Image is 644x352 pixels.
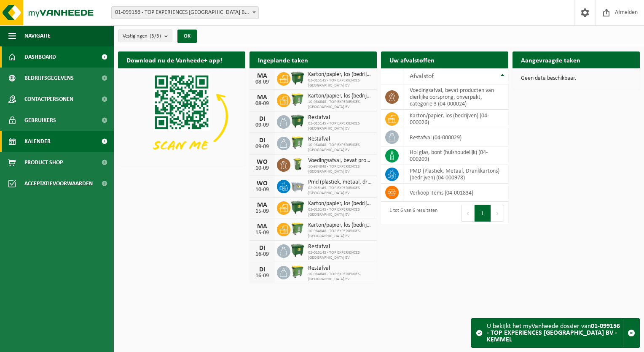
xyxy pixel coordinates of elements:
[254,116,271,122] div: DI
[513,51,589,68] h2: Aangevraagde taken
[308,229,373,239] span: 10-984848 - TOP EXPERIENCES [GEOGRAPHIC_DATA] BV
[491,205,504,222] button: Next
[24,131,51,152] span: Kalender
[24,173,93,194] span: Acceptatievoorwaarden
[290,243,305,257] img: WB-1100-HPE-GN-01
[254,230,271,236] div: 15-09
[308,114,373,121] span: Restafval
[308,250,373,260] span: 02-015145 - TOP EXPERIENCES [GEOGRAPHIC_DATA] BV
[308,179,373,186] span: Pmd (plastiek, metaal, drankkartons) (bedrijven)
[254,101,271,107] div: 08-09
[254,165,271,171] div: 10-09
[290,265,305,279] img: WB-0770-HPE-GN-50
[521,76,631,81] p: Geen data beschikbaar.
[308,121,373,131] span: 02-015145 - TOP EXPERIENCES [GEOGRAPHIC_DATA] BV
[24,110,56,131] span: Gebruikers
[308,186,373,196] span: 02-015145 - TOP EXPERIENCES [GEOGRAPHIC_DATA] BV
[254,137,271,144] div: DI
[403,84,508,110] td: voedingsafval, bevat producten van dierlijke oorsprong, onverpakt, categorie 3 (04-000024)
[308,272,373,282] span: 10-984848 - TOP EXPERIENCES [GEOGRAPHIC_DATA] BV
[290,200,305,214] img: WB-1100-HPE-GN-01
[254,79,271,85] div: 08-09
[308,143,373,153] span: 10-984848 - TOP EXPERIENCES [GEOGRAPHIC_DATA] BV
[403,110,508,128] td: karton/papier, los (bedrijven) (04-000026)
[308,136,373,143] span: Restafval
[254,144,271,150] div: 09-09
[308,244,373,250] span: Restafval
[475,205,491,222] button: 1
[254,187,271,193] div: 10-09
[111,6,259,19] span: 01-099156 - TOP EXPERIENCES BELGIUM BV - KEMMEL
[24,46,56,68] span: Dashboard
[254,122,271,128] div: 09-09
[308,157,373,164] span: Voedingsafval, bevat producten van dierlijke oorsprong, onverpakt, categorie 3
[308,93,373,100] span: Karton/papier, los (bedrijven)
[254,273,271,279] div: 16-09
[403,165,508,184] td: PMD (Plastiek, Metaal, Drankkartons) (bedrijven) (04-000978)
[308,207,373,217] span: 02-015145 - TOP EXPERIENCES [GEOGRAPHIC_DATA] BV
[112,7,258,19] span: 01-099156 - TOP EXPERIENCES BELGIUM BV - KEMMEL
[254,208,271,214] div: 15-09
[308,222,373,229] span: Karton/papier, los (bedrijven)
[254,252,271,257] div: 16-09
[24,68,74,89] span: Bedrijfsgegevens
[250,51,317,68] h2: Ingeplande taken
[308,164,373,174] span: 10-984848 - TOP EXPERIENCES [GEOGRAPHIC_DATA] BV
[487,323,620,343] strong: 01-099156 - TOP EXPERIENCES [GEOGRAPHIC_DATA] BV - KEMMEL
[290,179,305,193] img: WB-2500-GAL-GY-01
[118,68,245,164] img: Download de VHEPlus App
[150,33,161,39] count: (3/3)
[381,51,443,68] h2: Uw afvalstoffen
[118,51,231,68] h2: Download nu de Vanheede+ app!
[24,152,63,173] span: Product Shop
[290,222,305,236] img: WB-0770-HPE-GN-50
[385,204,437,222] div: 1 tot 6 van 6 resultaten
[410,73,434,80] span: Afvalstof
[403,184,508,202] td: verkoop items (04-001834)
[308,200,373,207] span: Karton/papier, los (bedrijven)
[254,159,271,165] div: WO
[118,30,172,42] button: Vestigingen(3/3)
[254,245,271,252] div: DI
[254,223,271,230] div: MA
[290,135,305,150] img: WB-0770-HPE-GN-50
[308,71,373,78] span: Karton/papier, los (bedrijven)
[308,100,373,110] span: 10-984848 - TOP EXPERIENCES [GEOGRAPHIC_DATA] BV
[308,78,373,88] span: 02-015145 - TOP EXPERIENCES [GEOGRAPHIC_DATA] BV
[290,114,305,128] img: WB-1100-HPE-GN-01
[403,146,508,165] td: hol glas, bont (huishoudelijk) (04-000209)
[290,71,305,85] img: WB-1100-HPE-GN-01
[123,30,161,43] span: Vestigingen
[177,30,197,43] button: OK
[24,89,73,110] span: Contactpersonen
[254,202,271,208] div: MA
[254,266,271,273] div: DI
[24,25,51,46] span: Navigatie
[254,180,271,187] div: WO
[308,265,373,272] span: Restafval
[403,128,508,146] td: restafval (04-000029)
[254,73,271,79] div: MA
[290,157,305,171] img: WB-0140-HPE-GN-50
[290,92,305,107] img: WB-0770-HPE-GN-50
[254,94,271,101] div: MA
[487,319,623,347] div: U bekijkt het myVanheede dossier van
[461,205,475,222] button: Previous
